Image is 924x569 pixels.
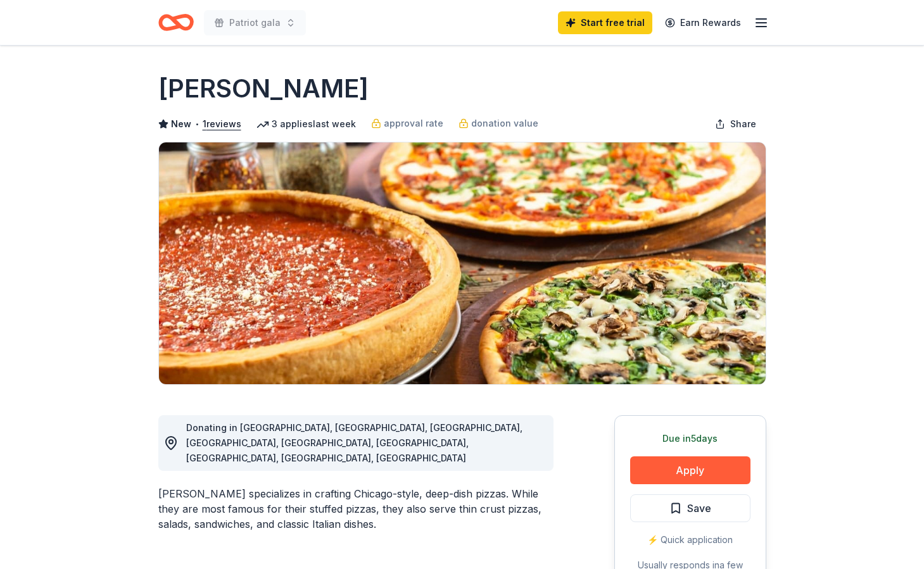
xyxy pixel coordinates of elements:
img: Image for Giordano's [159,142,766,384]
span: Save [687,500,711,516]
button: 1reviews [203,116,241,132]
span: Share [730,116,756,132]
a: Start free trial [558,11,652,34]
span: Donating in [GEOGRAPHIC_DATA], [GEOGRAPHIC_DATA], [GEOGRAPHIC_DATA], [GEOGRAPHIC_DATA], [GEOGRAPH... [186,422,522,463]
a: approval rate [371,116,443,131]
div: ⚡️ Quick application [630,532,750,547]
button: Apply [630,456,750,484]
span: • [194,119,199,129]
button: Patriot gala [204,10,306,35]
a: Home [158,8,194,37]
span: Patriot gala [229,15,281,30]
div: 3 applies last week [256,116,356,132]
button: Share [705,111,766,137]
span: approval rate [384,116,443,131]
div: [PERSON_NAME] specializes in crafting Chicago-style, deep-dish pizzas. While they are most famous... [158,486,554,532]
div: Due in 5 days [630,431,750,446]
span: New [171,116,191,132]
a: donation value [459,116,538,131]
span: donation value [471,116,538,131]
a: Earn Rewards [657,11,749,34]
button: Save [630,494,750,522]
h1: [PERSON_NAME] [158,71,369,106]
